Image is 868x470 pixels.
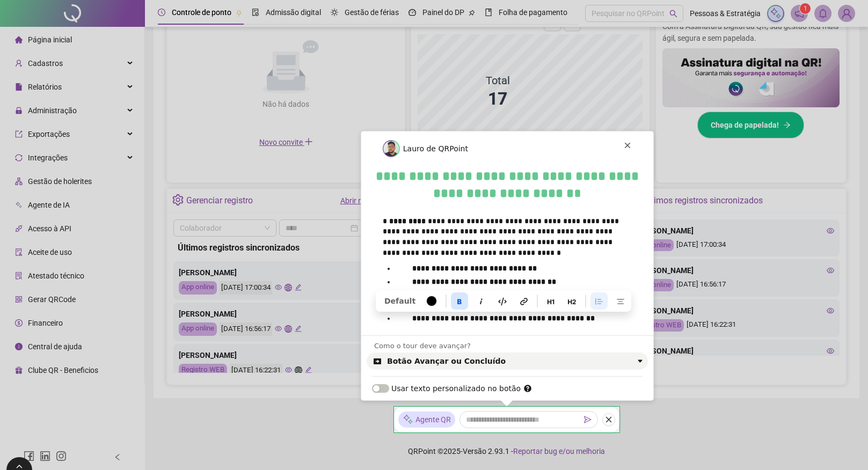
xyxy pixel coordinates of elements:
div: Botão Avançar ou Concluído [387,357,506,365]
img: Lauro Braziliano [383,140,400,157]
button: Botão Avançar ou Concluído [367,352,648,370]
span: Lauro [403,144,427,153]
span: Usar texto personalizado no botão [391,383,532,394]
span: Como o tour deve avançar? [374,342,471,350]
span: de QRPoint [426,144,468,153]
button: Default [378,292,422,310]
